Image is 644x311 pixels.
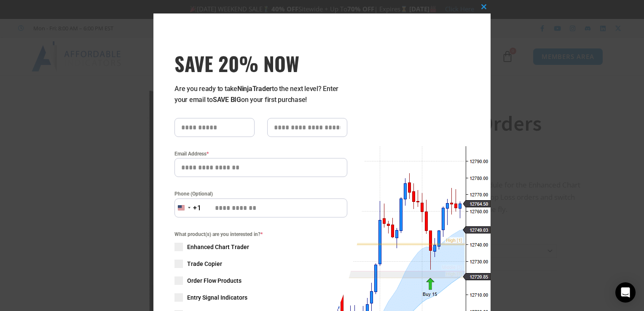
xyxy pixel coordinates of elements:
p: Are you ready to take to the next level? Enter your email to on your first purchase! [174,83,347,105]
span: Entry Signal Indicators [187,293,247,302]
label: Order Flow Products [174,276,347,285]
strong: SAVE BIG [213,96,241,104]
button: Selected country [174,198,201,217]
div: +1 [193,203,201,214]
span: Trade Copier [187,260,222,268]
label: Email Address [174,150,347,158]
label: Entry Signal Indicators [174,293,347,302]
span: Order Flow Products [187,276,241,285]
span: SAVE 20% NOW [174,51,347,75]
strong: NinjaTrader [237,85,272,93]
span: What product(s) are you interested in? [174,230,347,239]
div: Open Intercom Messenger [615,282,636,303]
label: Phone (Optional) [174,190,347,198]
label: Enhanced Chart Trader [174,243,347,251]
span: Enhanced Chart Trader [187,243,249,251]
label: Trade Copier [174,260,347,268]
